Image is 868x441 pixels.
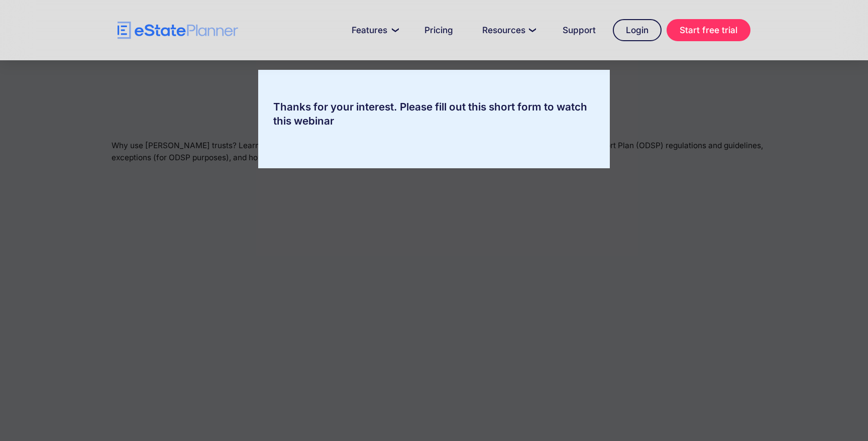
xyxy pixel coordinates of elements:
[340,20,407,40] a: Features
[551,20,608,40] a: Support
[470,20,546,40] a: Resources
[613,19,662,41] a: Login
[412,20,465,40] a: Pricing
[258,100,610,128] div: Thanks for your interest. Please fill out this short form to watch this webinar
[667,19,750,41] a: Start free trial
